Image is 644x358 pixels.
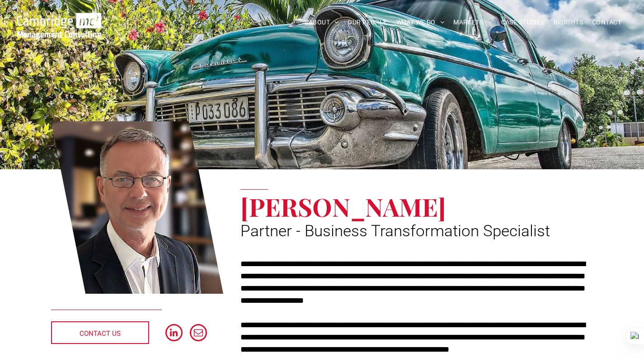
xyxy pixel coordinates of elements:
img: Go to Homepage [17,13,101,39]
a: linkedin [165,324,183,344]
span: Partner - Business Transformation Specialist [240,222,550,240]
a: INSIGHTS [549,15,588,29]
a: ABOUT [304,15,343,29]
a: CASE STUDIES [497,15,549,29]
span: CONTACT US [80,322,121,345]
a: CONTACT [588,15,626,29]
a: WHAT WE DO [392,15,449,29]
span: [PERSON_NAME] [240,190,446,223]
a: CONTACT US [51,321,149,344]
a: OUR PEOPLE [343,15,391,29]
a: MARKETS [449,15,496,29]
a: email [190,324,207,344]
